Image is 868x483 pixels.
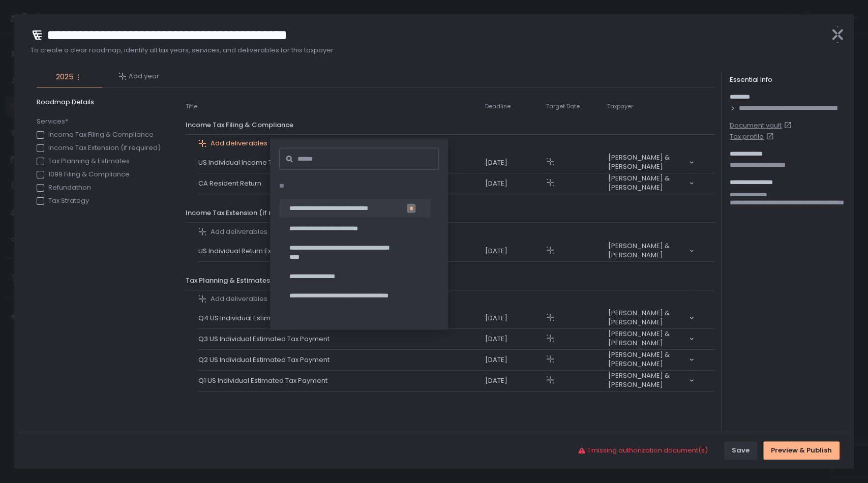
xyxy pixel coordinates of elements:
[608,329,688,348] span: [PERSON_NAME] & [PERSON_NAME]
[732,446,750,455] div: Save
[37,117,161,126] span: Services*
[484,329,545,350] td: [DATE]
[608,174,688,192] span: [PERSON_NAME] & [PERSON_NAME]
[608,327,688,328] input: Search for option
[186,276,270,285] span: Tax Planning & Estimates
[211,139,267,148] span: Add deliverables
[484,173,545,194] td: [DATE]
[608,153,688,171] span: [PERSON_NAME] & [PERSON_NAME]
[730,75,846,84] div: Essential Info
[763,441,840,460] button: Preview & Publish
[31,46,821,55] span: To create a clear roadmap, identify all tax years, services, and deliverables for this taxpayer
[606,98,695,116] th: Taxpayer
[484,98,545,116] th: Deadline
[607,153,694,172] div: Search for option
[730,121,846,130] a: Document vault
[56,71,74,83] span: 2025
[608,309,688,327] span: [PERSON_NAME] & [PERSON_NAME]
[730,132,846,141] a: Tax profile
[198,314,334,323] span: Q4 US Individual Estimated Tax Payment
[608,348,688,349] input: Search for option
[545,98,606,116] th: Target Date
[484,350,545,371] td: [DATE]
[118,72,159,81] button: Add year
[484,241,545,262] td: [DATE]
[608,389,688,390] input: Search for option
[608,260,688,261] input: Search for option
[484,371,545,391] td: [DATE]
[608,371,688,389] span: [PERSON_NAME] & [PERSON_NAME]
[607,371,694,390] div: Search for option
[607,329,694,349] div: Search for option
[198,247,300,256] span: US Individual Return Extension
[608,242,688,260] span: [PERSON_NAME] & [PERSON_NAME]
[588,446,708,455] span: 1 missing authorization document(s)
[607,242,694,261] div: Search for option
[198,355,334,365] span: Q2 US Individual Estimated Tax Payment
[608,350,688,369] span: [PERSON_NAME] & [PERSON_NAME]
[607,309,694,328] div: Search for option
[186,208,300,218] span: Income Tax Extension (if required)
[186,120,293,130] span: Income Tax Filing & Compliance
[484,153,545,173] td: [DATE]
[607,350,694,370] div: Search for option
[484,308,545,329] td: [DATE]
[198,376,332,385] span: Q1 US Individual Estimated Tax Payment
[608,369,688,370] input: Search for option
[211,294,267,304] span: Add deliverables
[608,192,688,193] input: Search for option
[37,98,165,107] span: Roadmap Details
[724,441,757,460] button: Save
[607,174,694,193] div: Search for option
[198,179,265,188] span: CA Resident Return
[198,335,334,344] span: Q3 US Individual Estimated Tax Payment
[198,158,307,167] span: US Individual Income Tax Return
[185,98,198,116] th: Title
[771,446,832,455] div: Preview & Publish
[608,171,688,172] input: Search for option
[211,227,267,236] span: Add deliverables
